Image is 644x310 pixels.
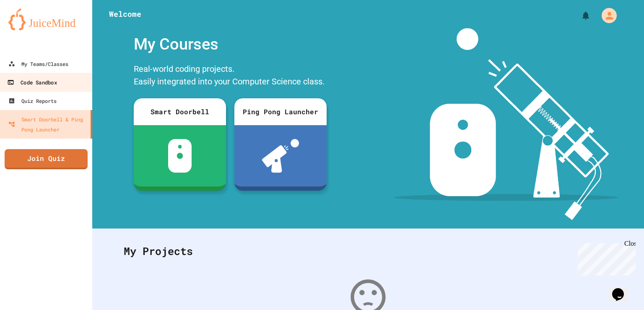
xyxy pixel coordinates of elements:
[593,6,619,25] div: My Account
[5,149,88,169] a: Join Quiz
[115,235,621,268] div: My Projects
[130,60,331,92] div: Real-world coding projects. Easily integrated into your Computer Science class.
[574,240,636,276] iframe: chat widget
[130,28,331,60] div: My Courses
[565,8,593,23] div: My Notifications
[134,98,226,125] div: Smart Doorbell
[394,28,618,220] img: banner-image-my-projects.png
[8,96,57,106] div: Quiz Reports
[8,8,84,30] img: logo-orange.svg
[3,3,58,53] div: Chat with us now!Close
[262,139,299,173] img: ppl-with-ball.png
[168,139,192,173] img: sdb-white.svg
[8,59,68,69] div: My Teams/Classes
[609,276,636,302] iframe: chat widget
[234,98,327,125] div: Ping Pong Launcher
[7,77,57,88] div: Code Sandbox
[8,114,87,134] div: Smart Doorbell & Ping Pong Launcher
